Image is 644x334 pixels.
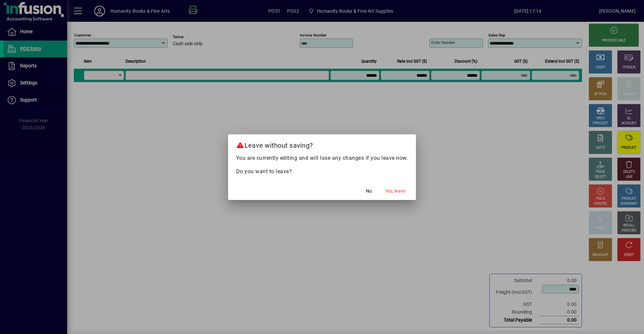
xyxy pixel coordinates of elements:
button: Yes, leave [382,185,408,197]
span: Yes, leave [385,188,405,195]
button: No [358,185,380,197]
p: You are currently editing and will lose any changes if you leave now. [236,154,408,162]
span: No [366,188,372,195]
p: Do you want to leave? [236,168,408,176]
h2: Leave without saving? [228,134,416,154]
